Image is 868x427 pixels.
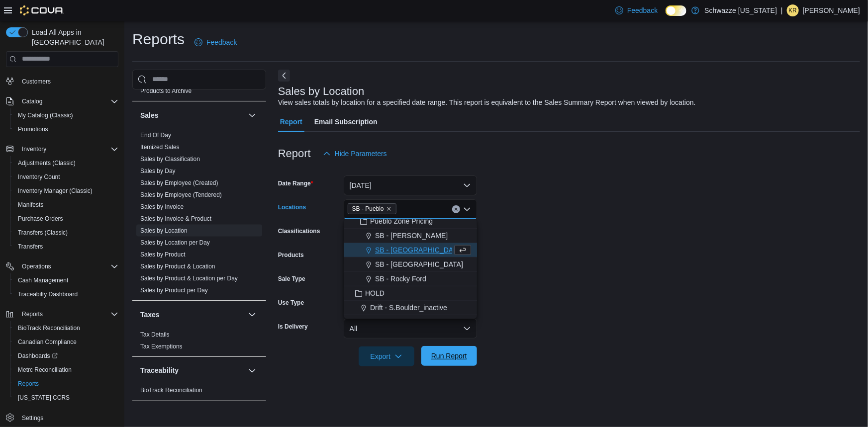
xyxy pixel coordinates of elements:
span: Transfers [18,243,43,251]
span: Manifests [14,199,118,211]
span: Feedback [206,37,237,47]
span: Sales by Product [140,251,186,258]
span: Dark Mode [666,16,666,16]
a: Sales by Day [140,168,176,174]
div: Traceability [132,385,266,401]
span: Adjustments (Classic) [18,159,76,167]
a: Metrc Reconciliation [14,364,76,376]
button: Reports [10,377,122,391]
button: Remove SB - Pueblo from selection in this group [386,206,392,212]
span: Dashboards [14,350,118,362]
span: Catalog [18,95,118,107]
span: Canadian Compliance [18,338,77,346]
a: Canadian Compliance [14,336,81,348]
a: Sales by Employee (Tendered) [140,191,222,198]
a: My Catalog (Classic) [14,109,77,121]
a: Purchase Orders [14,213,67,225]
span: SB - Pueblo [348,203,396,214]
a: Settings [18,412,47,424]
span: Cash Management [18,276,68,284]
span: Metrc Reconciliation [18,366,72,374]
a: Cash Management [14,274,72,286]
a: Sales by Invoice & Product [140,215,211,222]
span: Reports [18,308,118,320]
button: Sales [140,110,244,120]
button: Manifests [10,198,122,212]
button: Operations [2,259,122,273]
h3: Sales by Location [278,85,365,97]
button: Transfers (Classic) [10,226,122,240]
span: Sales by Invoice [140,203,184,211]
button: All [344,319,477,339]
a: Manifests [14,199,47,211]
button: Purchase Orders [10,212,122,226]
span: Purchase Orders [14,213,118,225]
button: Settings [2,411,122,425]
a: Itemized Sales [140,144,180,151]
span: Feedback [627,5,658,15]
a: Products to Archive [140,87,192,94]
a: Feedback [191,32,241,52]
a: Dashboards [10,349,122,363]
span: Settings [22,414,43,422]
span: Drift - S.Boulder_inactive [370,303,447,313]
span: Inventory Count [14,171,118,183]
span: Inventory Count [18,173,60,181]
button: Traceability [246,365,258,377]
h3: Report [278,148,311,160]
span: Cash Management [14,274,118,286]
span: My Catalog (Classic) [14,109,118,121]
button: Traceabilty Dashboard [10,287,122,301]
a: Sales by Product & Location per Day [140,275,238,282]
a: Sales by Location [140,227,188,234]
button: Pueblo Zone Pricing [344,214,477,229]
a: Sales by Employee (Created) [140,179,218,186]
span: SA - COS_inactive [370,317,428,327]
label: Use Type [278,299,304,307]
a: Sales by Product & Location [140,263,215,270]
span: Inventory [22,145,46,153]
span: Canadian Compliance [14,336,118,348]
span: Adjustments (Classic) [14,157,118,169]
button: Customers [2,74,122,88]
span: Sales by Employee (Created) [140,179,218,187]
button: Transfers [10,240,122,254]
a: BioTrack Reconciliation [14,322,84,334]
span: Promotions [18,125,48,133]
a: Sales by Classification [140,156,200,163]
button: Canadian Compliance [10,335,122,349]
span: Reports [22,310,43,318]
button: SB - [GEOGRAPHIC_DATA] [344,243,477,257]
h1: Reports [132,29,185,49]
button: SB - Rocky Ford [344,272,477,286]
span: Transfers (Classic) [18,229,68,237]
button: Taxes [246,309,258,321]
span: Dashboards [18,352,58,360]
label: Sale Type [278,275,305,283]
button: SB - [PERSON_NAME] [344,229,477,243]
span: Sales by Location per Day [140,239,210,247]
button: Close list of options [463,205,471,213]
span: Metrc Reconciliation [14,364,118,376]
span: Sales by Product & Location [140,262,215,270]
span: Sales by Day [140,167,176,175]
button: Reports [2,307,122,321]
a: Inventory Manager (Classic) [14,185,96,197]
span: Operations [18,260,118,272]
button: Promotions [10,122,122,136]
span: Sales by Employee (Tendered) [140,191,222,199]
button: Operations [18,260,55,272]
span: Customers [18,75,118,87]
span: Inventory Manager (Classic) [14,185,118,197]
span: Sales by Invoice & Product [140,215,211,223]
div: Kevin Rodriguez [787,4,799,16]
span: Customers [22,78,51,85]
a: Tax Details [140,331,170,338]
label: Classifications [278,227,320,235]
button: Catalog [2,94,122,108]
p: | [781,4,783,16]
button: Inventory [18,143,50,155]
h3: Sales [140,110,159,120]
span: SB - Rocky Ford [375,274,426,284]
